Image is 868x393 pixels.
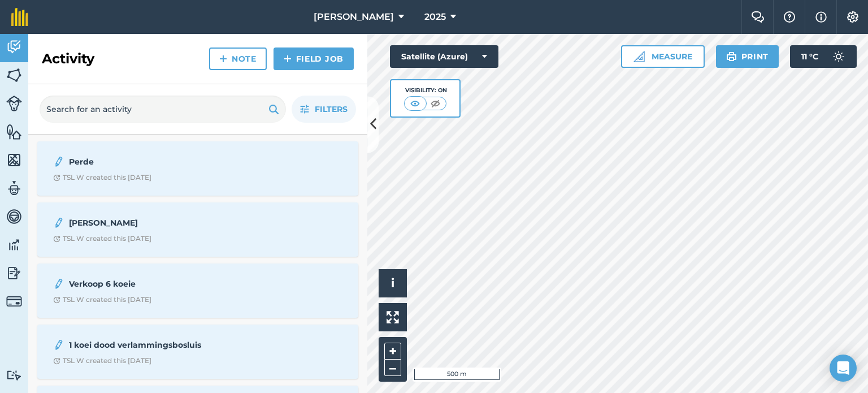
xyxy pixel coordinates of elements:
[69,217,248,229] strong: [PERSON_NAME]
[726,50,737,63] img: svg+xml;base64,PHN2ZyB4bWxucz0iaHR0cDovL3d3dy53My5vcmcvMjAwMC9zdmciIHdpZHRoPSIxOSIgaGVpZ2h0PSIyNC...
[209,47,267,70] a: Note
[846,11,860,23] img: A cog icon
[69,278,248,290] strong: Verkoop 6 koeie
[790,45,857,68] button: 11 °C
[53,173,151,182] div: TSL W created this [DATE]
[424,10,446,24] span: 2025
[69,156,248,168] strong: Perde
[801,45,818,68] span: 11 ° C
[69,339,248,351] strong: 1 koei dood verlammingsbosluis
[53,216,64,230] img: svg+xml;base64,PD94bWwgdmVyc2lvbj0iMS4wIiBlbmNvZGluZz0idXRmLTgiPz4KPCEtLSBHZW5lcmF0b3I6IEFkb2JlIE...
[6,180,22,197] img: svg+xml;base64,PD94bWwgdmVyc2lvbj0iMS4wIiBlbmNvZGluZz0idXRmLTgiPz4KPCEtLSBHZW5lcmF0b3I6IEFkb2JlIE...
[384,343,401,360] button: +
[6,236,22,253] img: svg+xml;base64,PD94bWwgdmVyc2lvbj0iMS4wIiBlbmNvZGluZz0idXRmLTgiPz4KPCEtLSBHZW5lcmF0b3I6IEFkb2JlIE...
[53,155,64,169] img: svg+xml;base64,PD94bWwgdmVyc2lvbj0iMS4wIiBlbmNvZGluZz0idXRmLTgiPz4KPCEtLSBHZW5lcmF0b3I6IEFkb2JlIE...
[44,270,351,311] a: Verkoop 6 koeieClock with arrow pointing clockwiseTSL W created this [DATE]
[53,296,60,304] img: Clock with arrow pointing clockwise
[44,148,351,189] a: PerdeClock with arrow pointing clockwiseTSL W created this [DATE]
[6,293,22,309] img: svg+xml;base64,PD94bWwgdmVyc2lvbj0iMS4wIiBlbmNvZGluZz0idXRmLTgiPz4KPCEtLSBHZW5lcmF0b3I6IEFkb2JlIE...
[53,277,64,291] img: svg+xml;base64,PD94bWwgdmVyc2lvbj0iMS4wIiBlbmNvZGluZz0idXRmLTgiPz4KPCEtLSBHZW5lcmF0b3I6IEFkb2JlIE...
[44,331,351,372] a: 1 koei dood verlammingsbosluisClock with arrow pointing clockwiseTSL W created this [DATE]
[621,45,705,68] button: Measure
[42,50,94,68] h2: Activity
[268,102,279,116] img: svg+xml;base64,PHN2ZyB4bWxucz0iaHR0cDovL3d3dy53My5vcmcvMjAwMC9zdmciIHdpZHRoPSIxOSIgaGVpZ2h0PSIyNC...
[40,96,286,123] input: Search for an activity
[6,38,22,55] img: svg+xml;base64,PD94bWwgdmVyc2lvbj0iMS4wIiBlbmNvZGluZz0idXRmLTgiPz4KPCEtLSBHZW5lcmF0b3I6IEFkb2JlIE...
[219,52,227,66] img: svg+xml;base64,PHN2ZyB4bWxucz0iaHR0cDovL3d3dy53My5vcmcvMjAwMC9zdmciIHdpZHRoPSIxNCIgaGVpZ2h0PSIyNC...
[827,45,850,68] img: svg+xml;base64,PD94bWwgdmVyc2lvbj0iMS4wIiBlbmNvZGluZz0idXRmLTgiPz4KPCEtLSBHZW5lcmF0b3I6IEFkb2JlIE...
[751,11,765,23] img: Two speech bubbles overlapping with the left bubble in the forefront
[390,45,498,68] button: Satellite (Azure)
[384,360,401,376] button: –
[408,98,422,109] img: svg+xml;base64,PHN2ZyB4bWxucz0iaHR0cDovL3d3dy53My5vcmcvMjAwMC9zdmciIHdpZHRoPSI1MCIgaGVpZ2h0PSI0MC...
[314,10,394,24] span: [PERSON_NAME]
[292,96,356,123] button: Filters
[6,96,22,111] img: svg+xml;base64,PD94bWwgdmVyc2lvbj0iMS4wIiBlbmNvZGluZz0idXRmLTgiPz4KPCEtLSBHZW5lcmF0b3I6IEFkb2JlIE...
[716,45,779,68] button: Print
[830,355,857,382] div: Open Intercom Messenger
[274,47,354,70] a: Field Job
[6,123,22,140] img: svg+xml;base64,PHN2ZyB4bWxucz0iaHR0cDovL3d3dy53My5vcmcvMjAwMC9zdmciIHdpZHRoPSI1NiIgaGVpZ2h0PSI2MC...
[53,295,151,304] div: TSL W created this [DATE]
[284,52,292,66] img: svg+xml;base64,PHN2ZyB4bWxucz0iaHR0cDovL3d3dy53My5vcmcvMjAwMC9zdmciIHdpZHRoPSIxNCIgaGVpZ2h0PSIyNC...
[783,11,796,23] img: A question mark icon
[53,235,60,243] img: Clock with arrow pointing clockwise
[53,356,151,365] div: TSL W created this [DATE]
[6,67,22,84] img: svg+xml;base64,PHN2ZyB4bWxucz0iaHR0cDovL3d3dy53My5vcmcvMjAwMC9zdmciIHdpZHRoPSI1NiIgaGVpZ2h0PSI2MC...
[633,51,645,62] img: Ruler icon
[11,8,28,26] img: fieldmargin Logo
[6,370,22,381] img: svg+xml;base64,PD94bWwgdmVyc2lvbj0iMS4wIiBlbmNvZGluZz0idXRmLTgiPz4KPCEtLSBHZW5lcmF0b3I6IEFkb2JlIE...
[6,265,22,282] img: svg+xml;base64,PD94bWwgdmVyc2lvbj0iMS4wIiBlbmNvZGluZz0idXRmLTgiPz4KPCEtLSBHZW5lcmF0b3I6IEFkb2JlIE...
[815,10,827,24] img: svg+xml;base64,PHN2ZyB4bWxucz0iaHR0cDovL3d3dy53My5vcmcvMjAwMC9zdmciIHdpZHRoPSIxNyIgaGVpZ2h0PSIxNy...
[53,174,60,182] img: Clock with arrow pointing clockwise
[53,357,60,365] img: Clock with arrow pointing clockwise
[315,103,348,115] span: Filters
[387,311,399,323] img: Four arrows, one pointing top left, one top right, one bottom right and the last bottom left
[379,269,407,297] button: i
[44,209,351,250] a: [PERSON_NAME]Clock with arrow pointing clockwiseTSL W created this [DATE]
[428,98,442,109] img: svg+xml;base64,PHN2ZyB4bWxucz0iaHR0cDovL3d3dy53My5vcmcvMjAwMC9zdmciIHdpZHRoPSI1MCIgaGVpZ2h0PSI0MC...
[391,276,394,290] span: i
[53,234,151,243] div: TSL W created this [DATE]
[6,152,22,169] img: svg+xml;base64,PHN2ZyB4bWxucz0iaHR0cDovL3d3dy53My5vcmcvMjAwMC9zdmciIHdpZHRoPSI1NiIgaGVpZ2h0PSI2MC...
[53,338,64,352] img: svg+xml;base64,PD94bWwgdmVyc2lvbj0iMS4wIiBlbmNvZGluZz0idXRmLTgiPz4KPCEtLSBHZW5lcmF0b3I6IEFkb2JlIE...
[6,208,22,225] img: svg+xml;base64,PD94bWwgdmVyc2lvbj0iMS4wIiBlbmNvZGluZz0idXRmLTgiPz4KPCEtLSBHZW5lcmF0b3I6IEFkb2JlIE...
[404,86,447,95] div: Visibility: On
